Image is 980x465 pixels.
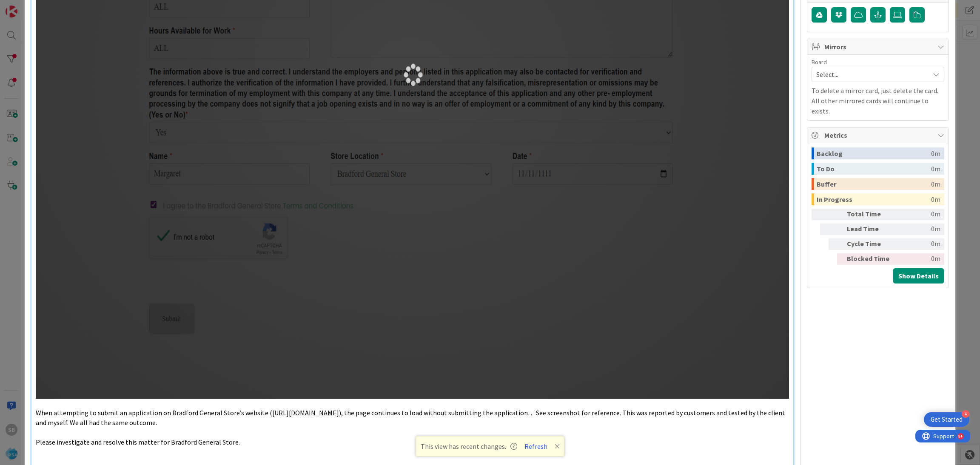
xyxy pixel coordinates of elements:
[817,147,931,159] div: Backlog
[421,441,517,451] span: This view has recent changes.
[36,408,272,417] span: When attempting to submit an application on Bradford General Store’s website (
[847,209,894,220] div: Total Time
[36,438,240,446] span: Please investigate and resolve this matter for Bradford General Store.
[521,441,550,452] button: Refresh
[931,163,940,175] div: 0m
[817,193,931,205] div: In Progress
[36,408,786,427] span: ), the page continues to load without submitting the application… See screenshot for reference. T...
[931,193,940,205] div: 0m
[847,238,894,250] div: Cycle Time
[893,268,944,284] button: Show Details
[897,209,940,220] div: 0m
[897,224,940,235] div: 0m
[847,224,894,235] div: Lead Time
[897,238,940,250] div: 0m
[847,253,894,265] div: Blocked Time
[924,412,969,427] div: Open Get Started checklist, remaining modules: 4
[812,85,944,116] p: To delete a mirror card, just delete the card. All other mirrored cards will continue to exists.
[931,178,940,190] div: 0m
[897,253,940,265] div: 0m
[824,130,933,140] span: Metrics
[824,42,933,52] span: Mirrors
[931,147,940,159] div: 0m
[817,163,931,175] div: To Do
[812,59,827,65] span: Board
[962,410,969,418] div: 4
[43,3,47,10] div: 9+
[816,68,925,80] span: Select...
[931,415,963,424] div: Get Started
[272,408,339,417] a: [URL][DOMAIN_NAME]
[18,1,39,11] span: Support
[817,178,931,190] div: Buffer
